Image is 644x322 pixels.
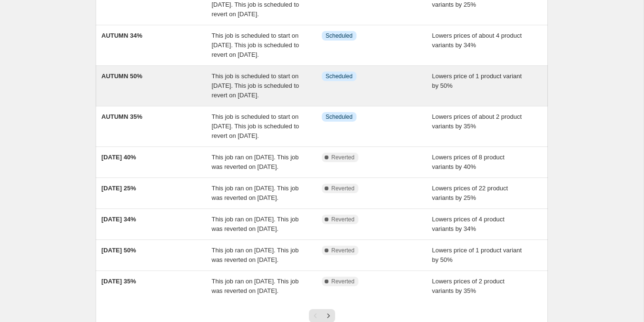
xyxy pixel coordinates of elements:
[432,32,522,49] span: Lowers prices of about 4 product variants by 34%
[212,247,299,263] span: This job ran on [DATE]. This job was reverted on [DATE].
[212,278,299,294] span: This job ran on [DATE]. This job was reverted on [DATE].
[101,216,136,223] span: [DATE] 34%
[331,216,355,223] span: Reverted
[432,278,505,294] span: Lowers prices of 2 product variants by 35%
[432,216,505,232] span: Lowers prices of 4 product variants by 34%
[432,247,522,263] span: Lowers price of 1 product variant by 50%
[326,73,353,80] span: Scheduled
[212,32,299,58] span: This job is scheduled to start on [DATE]. This job is scheduled to revert on [DATE].
[212,216,299,232] span: This job ran on [DATE]. This job was reverted on [DATE].
[326,32,353,40] span: Scheduled
[212,113,299,139] span: This job is scheduled to start on [DATE]. This job is scheduled to revert on [DATE].
[101,32,142,39] span: AUTUMN 34%
[331,154,355,161] span: Reverted
[101,154,136,161] span: [DATE] 40%
[101,247,136,254] span: [DATE] 50%
[331,247,355,254] span: Reverted
[212,154,299,170] span: This job ran on [DATE]. This job was reverted on [DATE].
[331,278,355,285] span: Reverted
[101,278,136,285] span: [DATE] 35%
[432,113,522,130] span: Lowers prices of about 2 product variants by 35%
[331,185,355,192] span: Reverted
[212,185,299,201] span: This job ran on [DATE]. This job was reverted on [DATE].
[101,73,142,80] span: AUTUMN 50%
[432,185,508,201] span: Lowers prices of 22 product variants by 25%
[432,73,522,89] span: Lowers price of 1 product variant by 50%
[432,154,505,170] span: Lowers prices of 8 product variants by 40%
[101,113,142,120] span: AUTUMN 35%
[212,73,299,99] span: This job is scheduled to start on [DATE]. This job is scheduled to revert on [DATE].
[326,113,353,121] span: Scheduled
[101,185,136,192] span: [DATE] 25%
